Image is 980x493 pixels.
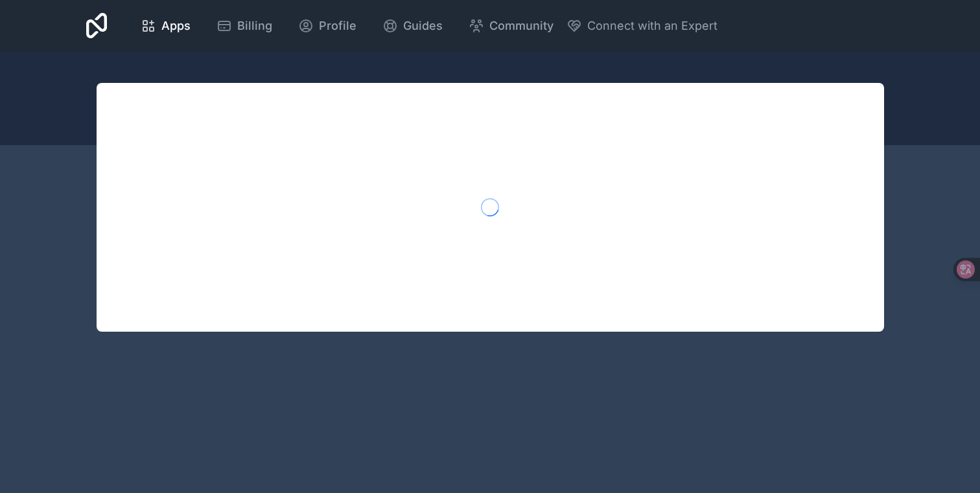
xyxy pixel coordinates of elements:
[206,12,283,40] a: Billing
[237,17,272,35] span: Billing
[372,12,453,40] a: Guides
[403,17,443,35] span: Guides
[489,17,554,35] span: Community
[587,17,717,35] span: Connect with an Expert
[319,17,356,35] span: Profile
[130,12,201,40] a: Apps
[288,12,367,40] a: Profile
[458,12,564,40] a: Community
[161,17,191,35] span: Apps
[566,17,717,35] button: Connect with an Expert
